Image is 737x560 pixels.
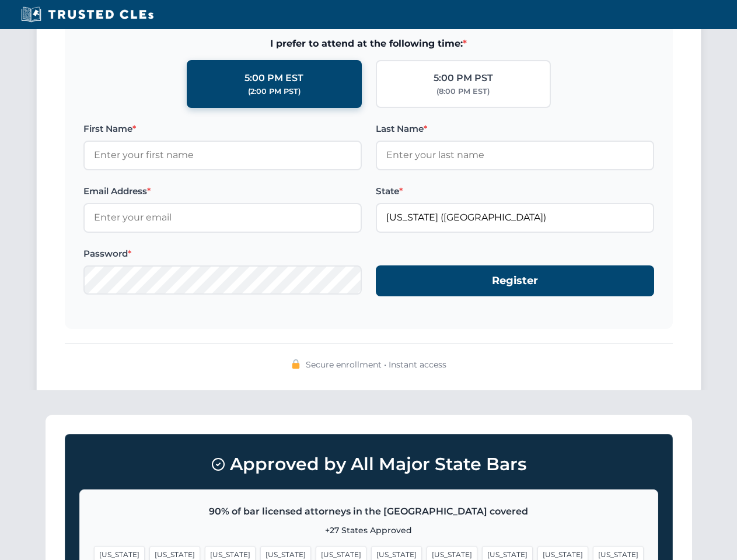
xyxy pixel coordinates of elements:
[434,71,493,86] div: 5:00 PM PST
[376,141,654,170] input: Enter your last name
[376,184,654,198] label: State
[244,71,303,86] div: 5:00 PM EST
[94,524,644,537] p: +27 States Approved
[436,86,490,97] div: (8:00 PM EST)
[306,358,446,371] span: Secure enrollment • Instant access
[376,203,654,232] input: Florida (FL)
[376,265,654,296] button: Register
[376,122,654,136] label: Last Name
[83,122,362,136] label: First Name
[291,359,301,369] img: 🔒
[94,504,644,519] p: 90% of bar licensed attorneys in the [GEOGRAPHIC_DATA] covered
[83,247,362,261] label: Password
[83,141,362,170] input: Enter your first name
[83,36,654,51] span: I prefer to attend at the following time:
[248,86,301,97] div: (2:00 PM PST)
[83,184,362,198] label: Email Address
[18,6,157,23] img: Trusted CLEs
[83,203,362,232] input: Enter your email
[79,449,658,480] h3: Approved by All Major State Bars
